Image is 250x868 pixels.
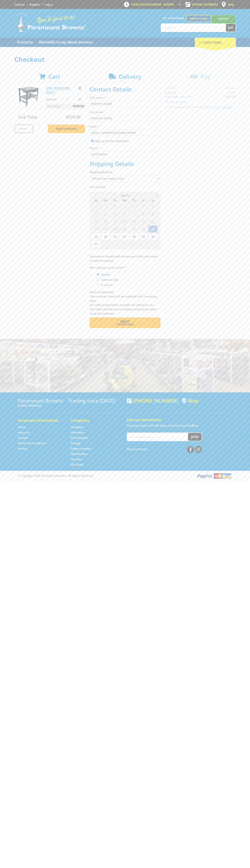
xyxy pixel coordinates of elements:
[91,240,101,248] span: 31
[90,255,158,262] em: Paramount Browns will contact you when your order is ready for pickup
[71,436,88,440] a: Go to the Steel Supplies page
[45,3,53,6] a: Log in
[66,114,81,120] span: $379.00
[148,218,157,225] span: 16
[182,398,199,404] a: View a map of Gepps Cross location
[186,15,211,22] a: Gepps Cross
[14,124,33,133] a: Print
[48,73,60,80] span: Cart
[139,225,148,233] span: 22
[14,56,236,63] h1: Checkout
[71,457,82,461] a: Go to the Skip Bins page
[71,452,87,456] a: Go to the Wheelie Bins page
[148,198,157,203] span: Sa
[120,210,129,218] span: 6
[148,203,157,210] span: 2
[90,124,160,129] label: Email
[90,101,160,107] input: Please enter your first name.
[148,233,157,240] span: 30
[90,151,160,158] input: Please enter your telephone number.
[18,418,63,423] h5: Corporate Information
[14,38,36,47] a: Go to the Products page
[14,13,86,32] img: Paramount Browns'
[90,129,160,136] input: Please enter your email address.
[90,170,160,174] label: Shipping Method
[129,240,138,248] span: 4
[211,15,236,29] a: Mount [PERSON_NAME]
[121,194,129,197] span: [DATE]
[36,38,96,47] a: Go to the BROWNS Scrap Metal Services page
[110,210,120,218] span: 5
[90,290,157,315] em: Photo ID Required. Non-preorder items will be available after 5 working days Pre-order items will...
[90,175,160,182] select: Please select a shipping method.
[127,423,232,428] p: Keep up to date with the latest news and special offers.
[129,198,138,203] span: Th
[101,225,110,233] span: 18
[110,198,120,203] span: Tu
[120,198,129,203] span: We
[18,403,123,408] p: [STREET_ADDRESS]
[90,185,160,189] label: Pick Up Date
[46,97,65,102] p: $379.00
[132,3,174,6] span: OPEN [DATE]
[139,210,148,218] span: 8
[30,3,40,6] a: Go to the registration page
[95,139,129,143] label: Sign up for the newsletter
[127,433,188,441] input: Your email address
[91,198,101,203] span: Su
[226,24,236,32] button: Go
[148,240,157,248] span: 6
[97,278,99,281] input: Please select who will pick up the order.
[71,431,84,434] a: Go to the Machinery page
[90,115,160,121] input: Please enter your last name.
[91,210,101,218] span: 3
[14,473,236,479] div: ® Copyright 2025 Paramount Browns'. All Rights Reserved.
[90,317,160,328] button: Next Confirm order
[90,86,160,93] h2: Contact Details
[91,233,101,240] span: 24
[110,203,120,210] span: 29
[71,425,83,429] a: Go to the Hardware page
[79,86,81,90] a: Remove from cart
[120,225,129,233] span: 20
[120,218,129,225] span: 13
[148,225,157,233] span: 23
[127,417,232,422] h5: Join our Newsletter
[19,114,37,120] span: Sub Total
[120,233,129,240] span: 27
[90,160,160,167] h2: Shipping Details
[139,198,148,203] span: Fr
[90,95,160,100] label: First name
[18,431,30,434] a: Go to the About Us page
[48,124,85,133] a: Keep Shopping
[91,218,101,225] span: 10
[129,233,138,240] span: 28
[97,273,99,276] input: Please select who will pick up the order.
[195,38,236,47] div: Cart
[101,203,110,210] span: 28
[210,40,221,44] span: (1 item)
[139,218,148,225] span: 15
[129,225,138,233] span: 21
[101,218,110,225] span: 11
[161,15,186,21] span: Set your store
[101,233,110,240] span: 25
[149,3,174,6] span: 10:00am - 4:00pm
[18,441,46,445] a: Go to the Terms and Conditions page
[129,210,138,218] span: 7
[127,398,178,403] div: [PHONE_NUMBER]
[90,146,160,150] label: Phone
[71,447,91,450] a: Go to the Timber Supplies page
[139,203,148,210] span: 1
[110,218,120,225] span: 12
[91,203,101,210] span: 27
[197,473,232,479] img: PayPal, Mastercard, Visa accepted
[139,240,148,248] span: 5
[120,319,129,324] span: Next
[101,240,110,248] span: 1
[46,103,85,109] p: Item total:
[18,425,26,429] a: Go to the Home page
[119,73,141,80] span: Delivery
[73,103,84,109] span: $379.00
[100,277,120,283] label: Someone Else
